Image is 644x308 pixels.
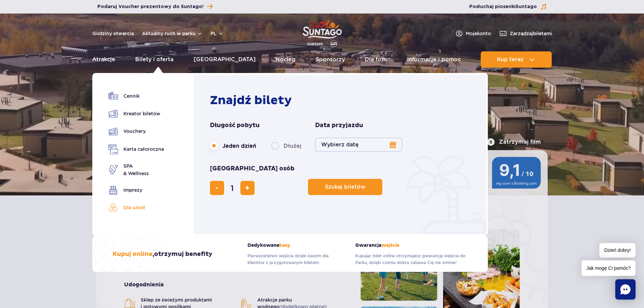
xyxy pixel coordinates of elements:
[315,121,363,129] span: Data przyjazdu
[271,139,302,153] label: Dłużej
[210,121,260,129] span: Długość pobytu
[247,242,345,248] strong: Dedykowane
[142,31,202,36] button: Aktualny ruch w parku
[325,184,365,190] span: Szukaj biletów
[615,279,636,300] div: Chat
[381,242,399,248] span: wejścia
[211,30,223,37] button: pl
[247,253,345,266] p: Pierwszeństwo wejścia dzięki kasom dla klientów z przygotowanym biletem.
[194,51,256,68] a: [GEOGRAPHIC_DATA]
[497,56,524,63] span: Kup teraz
[355,253,468,266] p: Kupując bilet online otrzymujesz gwarancję wejścia do Parku, dzięki czemu dobra zabawa Cię nie om...
[308,179,382,195] button: Szukaj biletów
[279,242,290,248] span: kasy
[510,30,552,37] span: Zarządzaj biletami
[365,51,387,68] a: Dla firm
[109,91,164,101] a: Cennik
[240,181,255,195] button: dodaj bilet
[123,162,149,177] span: SPA & Wellness
[109,203,164,212] a: Dla szkół
[315,138,402,152] button: Wybierz datę
[407,51,461,68] a: Informacje i pomoc
[355,242,468,248] strong: Gwarancja
[210,165,294,173] span: [GEOGRAPHIC_DATA] osób
[92,30,134,37] a: Godziny otwarcia
[581,260,636,276] span: Jak mogę Ci pomóc?
[481,51,552,68] button: Kup teraz
[109,126,164,136] a: Vouchery
[113,250,152,258] span: Kupuj online
[109,162,164,177] a: SPA& Wellness
[316,51,345,68] a: Sponsorzy
[455,29,491,38] a: Mojekonto
[92,51,115,68] a: Atrakcje
[210,93,292,108] strong: Znajdź bilety
[109,185,164,195] a: Imprezy
[224,180,240,196] input: liczba biletów
[113,250,212,258] h3: , otrzymuj benefity
[109,109,164,118] a: Kreator biletów
[210,181,224,195] button: usuń bilet
[135,51,173,68] a: Bilety i oferta
[599,243,636,258] span: Dzień dobry!
[210,121,473,195] form: Planowanie wizyty w Park of Poland
[276,51,295,68] a: Nocleg
[210,139,256,153] label: Jeden dzień
[109,144,164,154] a: Karta całoroczna
[466,30,491,37] span: Moje konto
[499,29,552,38] a: Zarządzajbiletami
